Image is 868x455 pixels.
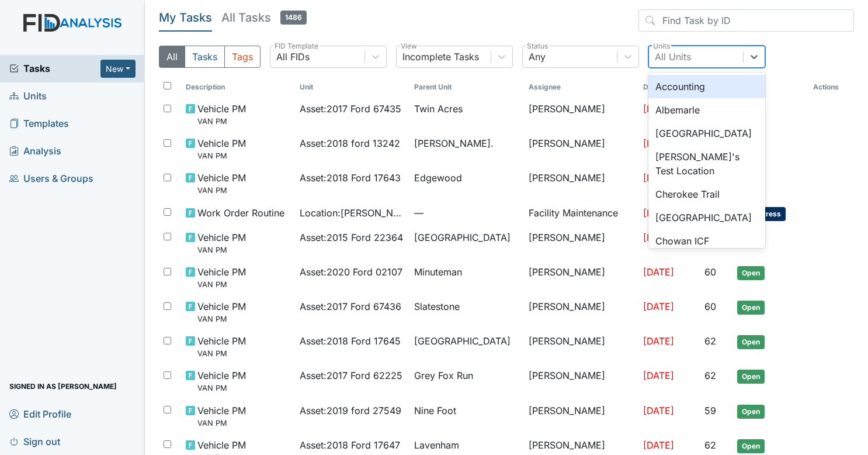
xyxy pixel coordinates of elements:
span: Vehicle PM VAN PM [197,265,246,290]
span: Asset : 2018 Ford 17647 [300,438,400,452]
span: Open [737,439,765,453]
span: [DATE] [643,232,674,243]
div: [GEOGRAPHIC_DATA] [648,122,765,145]
small: VAN PM [197,382,246,394]
div: Incomplete Tasks [402,50,479,64]
th: Toggle SortBy [409,77,524,97]
span: Asset : 2017 Ford 62225 [300,368,402,382]
td: [PERSON_NAME] [524,295,638,329]
span: [GEOGRAPHIC_DATA] [414,334,511,348]
span: [DATE] [643,137,674,149]
span: Work Order Routine [197,206,284,220]
span: Slatestone [414,299,460,313]
span: Signed in as [PERSON_NAME] [9,377,117,395]
span: Nine Foot [414,404,456,418]
span: Analysis [9,142,61,160]
input: Toggle All Rows Selected [164,82,171,89]
th: Toggle SortBy [295,77,409,97]
h5: All Tasks [221,9,307,26]
span: 60 [704,301,716,312]
div: All FIDs [276,50,310,64]
small: VAN PM [197,348,246,359]
span: [DATE] [643,301,674,312]
span: 62 [704,335,716,347]
button: Tags [224,46,261,68]
span: Vehicle PM VAN PM [197,102,246,127]
button: All [159,46,185,68]
span: Location : [PERSON_NAME] [300,206,405,220]
span: Templates [9,115,69,133]
span: Vehicle PM VAN PM [197,404,246,429]
small: VAN PM [197,279,246,290]
span: [GEOGRAPHIC_DATA] [414,230,511,244]
th: Assignee [524,77,638,97]
span: Vehicle PM VAN PM [197,136,246,161]
span: [DATE] [643,405,674,416]
span: Asset : 2017 Ford 67435 [300,102,401,116]
span: Users & Groups [9,170,93,188]
span: Asset : 2018 ford 13242 [300,136,400,150]
td: [PERSON_NAME] [524,364,638,398]
button: New [100,60,136,78]
span: Open [737,266,765,280]
div: Chowan ICF [648,229,765,253]
span: Lavenham [414,438,459,452]
span: Asset : 2017 Ford 67436 [300,299,401,313]
div: Cherokee Trail [648,182,765,206]
span: Vehicle PM VAN PM [197,230,246,256]
th: Toggle SortBy [181,77,296,97]
td: [PERSON_NAME] [524,166,638,201]
span: Open [737,405,765,419]
span: [DATE] [643,335,674,347]
small: VAN PM [197,185,246,196]
span: Asset : 2015 Ford 22364 [300,230,403,244]
span: Units [9,87,47,105]
span: [DATE] [643,266,674,278]
span: Vehicle PM VAN PM [197,171,246,196]
span: Vehicle PM VAN PM [197,334,246,359]
span: [DATE] [643,439,674,451]
div: All Units [655,50,691,64]
span: Edgewood [414,171,462,185]
span: Asset : 2018 Ford 17643 [300,171,401,185]
div: [GEOGRAPHIC_DATA] [648,206,765,229]
span: 62 [704,370,716,381]
span: [DATE] [643,370,674,381]
span: 1486 [280,11,307,25]
div: [PERSON_NAME]'s Test Location [648,145,765,182]
th: Actions [808,77,854,97]
span: Open [737,301,765,315]
span: [DATE] [643,207,674,219]
span: Open [737,370,765,384]
button: Tasks [185,46,225,68]
a: Tasks [9,61,100,75]
th: Toggle SortBy [638,77,700,97]
span: Grey Fox Run [414,368,473,382]
small: VAN PM [197,116,246,127]
h5: My Tasks [159,9,212,26]
span: Asset : 2020 Ford 02107 [300,265,402,279]
small: VAN PM [197,244,246,256]
div: Any [529,50,546,64]
span: Asset : 2018 Ford 17645 [300,334,401,348]
input: Find Task by ID [638,9,854,32]
small: VAN PM [197,418,246,429]
span: Minuteman [414,265,462,279]
small: VAN PM [197,313,246,325]
td: [PERSON_NAME] [524,132,638,166]
span: Twin Acres [414,102,463,116]
div: Accounting [648,75,765,98]
span: — [414,206,519,220]
td: [PERSON_NAME] [524,97,638,132]
span: [PERSON_NAME]. [414,136,494,150]
span: 60 [704,266,716,278]
span: Vehicle PM VAN PM [197,368,246,394]
span: [DATE] [643,172,674,184]
small: VAN PM [197,150,246,161]
td: Facility Maintenance [524,201,638,226]
span: Edit Profile [9,405,71,423]
td: [PERSON_NAME] [524,260,638,295]
span: 62 [704,439,716,451]
span: [DATE] [643,103,674,115]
